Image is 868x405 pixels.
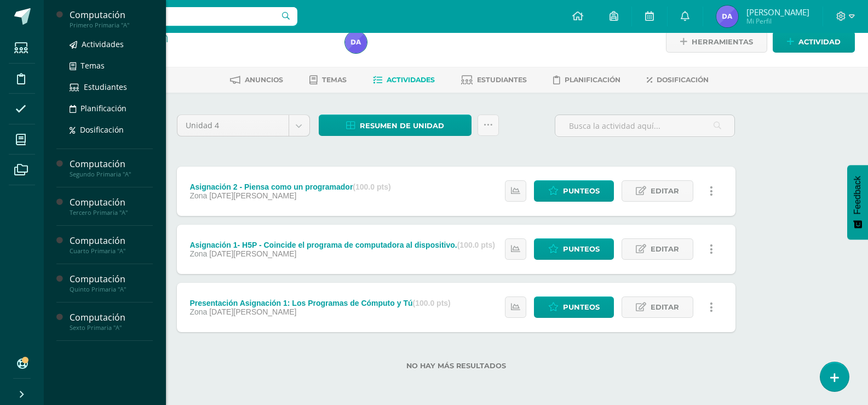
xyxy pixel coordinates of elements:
span: [DATE][PERSON_NAME] [209,307,296,316]
a: ComputaciónSexto Primaria "A" [70,311,153,332]
span: Resumen de unidad [360,116,444,136]
span: Anuncios [245,76,283,84]
label: No hay más resultados [177,362,735,370]
strong: (100.0 pts) [457,241,495,249]
img: 746ac40fa38bec72d7f89dcbbfd4af6a.png [716,5,738,27]
button: Feedback - Mostrar encuesta [847,165,868,239]
div: Sexto Primaria 'A' [85,44,332,55]
span: Editar [651,297,679,317]
a: Punteos [534,296,614,318]
span: Punteos [563,181,600,201]
div: Sexto Primaria "A" [70,324,153,332]
a: Unidad 4 [177,115,309,136]
div: Computación [70,235,153,247]
div: Cuarto Primaria "A" [70,247,153,255]
span: Zona [189,249,207,258]
div: Primero Primaria "A" [70,21,153,29]
input: Busca un usuario... [51,7,297,26]
span: Temas [81,60,105,71]
span: [DATE][PERSON_NAME] [209,191,296,200]
span: Planificación [81,103,127,113]
span: [PERSON_NAME] [746,7,809,18]
h1: Computación [85,29,332,44]
span: Estudiantes [84,82,127,92]
span: Actividades [82,39,124,49]
img: 746ac40fa38bec72d7f89dcbbfd4af6a.png [345,31,367,53]
span: Estudiantes [477,76,527,84]
span: Zona [189,191,207,200]
a: Estudiantes [461,71,527,89]
strong: (100.0 pts) [353,182,390,191]
span: [DATE][PERSON_NAME] [209,249,296,258]
a: Actividad [773,31,855,53]
span: Feedback [853,176,863,214]
span: Editar [651,181,679,201]
a: ComputaciónSegundo Primaria "A" [70,158,153,178]
a: Temas [70,59,153,72]
div: Segundo Primaria "A" [70,170,153,178]
span: Herramientas [692,32,753,52]
div: Computación [70,9,153,21]
span: Mi Perfil [746,16,809,26]
a: Punteos [534,180,614,202]
a: ComputaciónPrimero Primaria "A" [70,9,153,29]
a: Actividades [373,71,435,89]
a: Dosificación [70,123,153,136]
span: Temas [322,76,347,84]
a: Anuncios [230,71,283,89]
div: Quinto Primaria "A" [70,286,153,293]
div: Asignación 1- H5P - Coincide el programa de computadora al dispositivo. [189,241,495,249]
strong: (100.0 pts) [413,299,451,307]
div: Computación [70,273,153,286]
span: Actividades [387,76,435,84]
a: ComputaciónTercero Primaria "A" [70,196,153,216]
a: Actividades [70,38,153,50]
a: Estudiantes [70,81,153,93]
a: ComputaciónCuarto Primaria "A" [70,235,153,255]
div: Asignación 2 - Piensa como un programador [189,182,390,191]
span: Zona [189,307,207,316]
div: Computación [70,196,153,209]
div: Tercero Primaria "A" [70,209,153,216]
a: Dosificación [647,71,709,89]
span: Planificación [565,76,620,84]
span: Editar [651,239,679,259]
a: Resumen de unidad [319,115,472,136]
div: Computación [70,158,153,170]
a: Punteos [534,238,614,260]
div: Presentación Asignación 1: Los Programas de Cómputo y Tú [189,299,450,307]
div: Computación [70,311,153,324]
span: Unidad 4 [186,115,280,136]
a: Planificación [553,71,620,89]
a: ComputaciónQuinto Primaria "A" [70,273,153,293]
span: Punteos [563,297,600,317]
a: Temas [309,71,347,89]
span: Actividad [798,32,841,52]
input: Busca la actividad aquí... [555,115,734,136]
span: Punteos [563,239,600,259]
a: Planificación [70,102,153,115]
a: Herramientas [666,31,767,53]
span: Dosificación [657,76,709,84]
span: Dosificación [80,124,124,135]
